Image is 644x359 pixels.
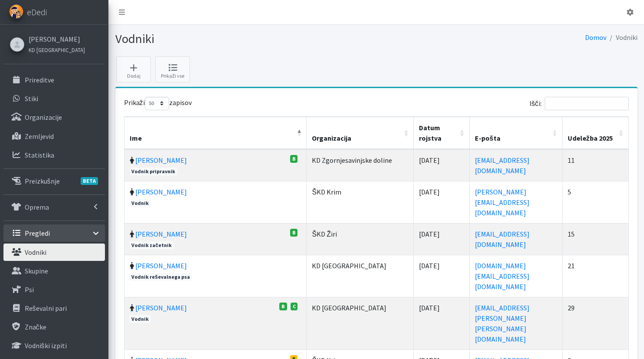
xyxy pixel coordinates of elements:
[130,199,151,207] span: Vodnik
[25,177,60,185] p: Preizkušnje
[130,241,174,249] span: Vodnik začetnik
[562,117,629,149] th: Udeležba 2025: vključite za naraščujoči sort
[29,34,85,44] a: [PERSON_NAME]
[291,303,298,310] span: C
[414,117,470,149] th: Datum rojstva: vključite za naraščujoči sort
[307,117,413,149] th: Organizacija: vključite za naraščujoči sort
[25,285,34,294] p: Psi
[155,56,190,82] a: Prikaži vse
[307,297,413,349] td: KD [GEOGRAPHIC_DATA]
[135,188,187,196] a: [PERSON_NAME]
[3,71,105,89] a: Prireditve
[25,304,67,313] p: Reševalni pari
[3,146,105,164] a: Statistika
[115,31,373,46] h1: Vodniki
[414,149,470,181] td: [DATE]
[116,56,151,82] a: Dodaj
[135,261,187,270] a: [PERSON_NAME]
[135,303,187,312] a: [PERSON_NAME]
[124,97,192,110] label: Prikaži zapisov
[130,168,178,175] span: Vodnik pripravnik
[3,244,105,261] a: Vodniki
[29,46,85,53] small: KD [GEOGRAPHIC_DATA]
[562,181,629,223] td: 5
[475,188,530,217] a: [PERSON_NAME][EMAIL_ADDRESS][DOMAIN_NAME]
[530,97,629,110] label: Išči:
[25,267,48,275] p: Skupine
[3,172,105,190] a: PreizkušnjeBETA
[3,109,105,126] a: Organizacije
[562,149,629,181] td: 11
[25,151,54,159] p: Statistika
[130,273,192,281] span: Vodnik reševalnega psa
[585,33,606,42] a: Domov
[3,128,105,145] a: Zemljevid
[29,44,85,55] a: KD [GEOGRAPHIC_DATA]
[135,230,187,238] a: [PERSON_NAME]
[475,156,530,175] a: [EMAIL_ADDRESS][DOMAIN_NAME]
[135,156,187,165] a: [PERSON_NAME]
[25,341,67,350] p: Vodniški izpiti
[475,303,530,343] a: [EMAIL_ADDRESS][PERSON_NAME][PERSON_NAME][DOMAIN_NAME]
[414,223,470,255] td: [DATE]
[81,177,98,185] span: BETA
[307,223,413,255] td: ŠKD Žiri
[475,230,530,249] a: [EMAIL_ADDRESS][DOMAIN_NAME]
[414,181,470,223] td: [DATE]
[3,300,105,317] a: Reševalni pari
[290,155,298,163] span: B
[25,76,54,84] p: Prireditve
[290,229,298,237] span: B
[562,223,629,255] td: 15
[3,281,105,298] a: Psi
[3,198,105,216] a: Oprema
[606,31,637,44] li: Vodniki
[27,6,47,19] span: eDedi
[545,97,629,110] input: Išči:
[9,4,23,19] img: eDedi
[414,255,470,297] td: [DATE]
[3,318,105,336] a: Značke
[3,337,105,354] a: Vodniški izpiti
[124,117,307,149] th: Ime: vključite za padajoči sort
[279,303,287,310] span: B
[3,262,105,280] a: Skupine
[3,90,105,107] a: Stiki
[130,315,151,323] span: Vodnik
[25,94,38,103] p: Stiki
[3,224,105,242] a: Pregledi
[307,255,413,297] td: KD [GEOGRAPHIC_DATA]
[25,248,46,257] p: Vodniki
[307,181,413,223] td: ŠKD Krim
[470,117,562,149] th: E-pošta: vključite za naraščujoči sort
[25,229,50,237] p: Pregledi
[25,203,49,211] p: Oprema
[25,323,46,331] p: Značke
[25,132,54,141] p: Zemljevid
[562,297,629,349] td: 29
[475,261,530,291] a: [DOMAIN_NAME][EMAIL_ADDRESS][DOMAIN_NAME]
[414,297,470,349] td: [DATE]
[307,149,413,181] td: KD Zgornjesavinjske doline
[145,97,169,110] select: Prikažizapisov
[562,255,629,297] td: 21
[25,113,62,122] p: Organizacije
